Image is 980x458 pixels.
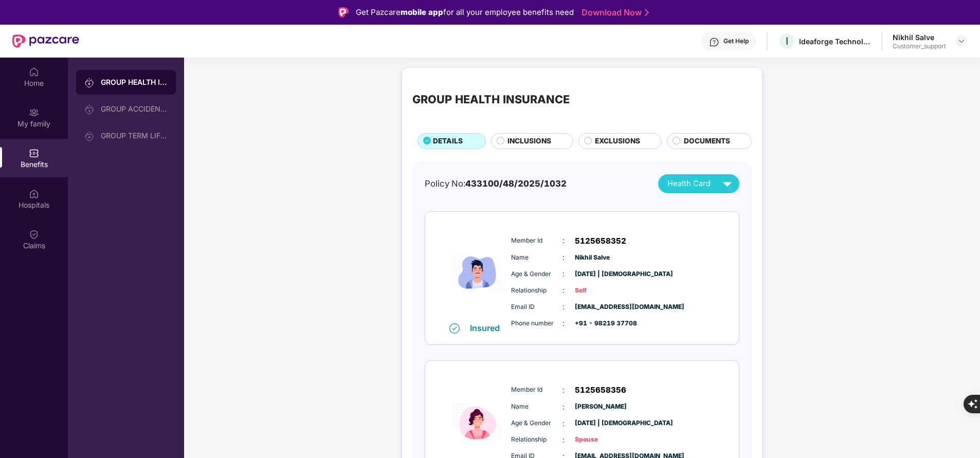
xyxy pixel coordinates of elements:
span: [DATE] | [DEMOGRAPHIC_DATA] [575,418,626,428]
span: Age & Gender [511,418,562,428]
img: Logo [338,7,349,17]
div: Customer_support [893,42,946,50]
span: [PERSON_NAME] [575,402,626,412]
div: Policy No: [425,177,567,190]
span: 433100/48/2025/1032 [465,178,567,189]
span: : [562,252,565,263]
img: svg+xml;base64,PHN2ZyBpZD0iQ2xhaW0iIHhtbG5zPSJodHRwOi8vd3d3LnczLm9yZy8yMDAwL3N2ZyIgd2lkdGg9IjIwIi... [29,229,39,240]
div: GROUP ACCIDENTAL INSURANCE [101,105,168,113]
span: INCLUSIONS [507,136,551,146]
span: +91 - 98219 37708 [575,319,626,328]
span: Relationship [511,435,562,445]
img: svg+xml;base64,PHN2ZyB3aWR0aD0iMjAiIGhlaWdodD0iMjAiIHZpZXdCb3g9IjAgMCAyMCAyMCIgZmlsbD0ibm9uZSIgeG... [84,104,95,115]
span: [DATE] | [DEMOGRAPHIC_DATA] [575,269,626,279]
span: Member Id [511,385,562,395]
a: Download Now [582,7,646,18]
img: svg+xml;base64,PHN2ZyB3aWR0aD0iMjAiIGhlaWdodD0iMjAiIHZpZXdCb3g9IjAgMCAyMCAyMCIgZmlsbD0ibm9uZSIgeG... [29,107,39,118]
img: svg+xml;base64,PHN2ZyBpZD0iRHJvcGRvd24tMzJ4MzIiIHhtbG5zPSJodHRwOi8vd3d3LnczLm9yZy8yMDAwL3N2ZyIgd2... [957,37,966,45]
strong: mobile app [401,7,443,17]
button: Health Card [658,174,739,193]
img: svg+xml;base64,PHN2ZyBpZD0iQmVuZWZpdHMiIHhtbG5zPSJodHRwOi8vd3d3LnczLm9yZy8yMDAwL3N2ZyIgd2lkdGg9Ij... [29,148,39,158]
div: GROUP TERM LIFE INSURANCE [101,132,168,140]
span: 5125658352 [575,235,626,247]
span: : [562,301,565,313]
span: DETAILS [433,136,463,146]
img: icon [447,223,509,322]
span: 5125658356 [575,384,626,396]
span: : [562,384,565,396]
div: GROUP HEALTH INSURANCE [101,77,168,87]
div: Get Help [723,37,749,45]
img: New Pazcare Logo [12,34,79,48]
span: : [562,418,565,429]
img: svg+xml;base64,PHN2ZyB3aWR0aD0iMjAiIGhlaWdodD0iMjAiIHZpZXdCb3g9IjAgMCAyMCAyMCIgZmlsbD0ibm9uZSIgeG... [84,131,95,141]
span: : [562,268,565,280]
span: : [562,318,565,329]
img: svg+xml;base64,PHN2ZyBpZD0iSG9tZSIgeG1sbnM9Imh0dHA6Ly93d3cudzMub3JnLzIwMDAvc3ZnIiB3aWR0aD0iMjAiIG... [29,67,39,77]
span: Relationship [511,286,562,296]
img: svg+xml;base64,PHN2ZyB4bWxucz0iaHR0cDovL3d3dy53My5vcmcvMjAwMC9zdmciIHZpZXdCb3g9IjAgMCAyNCAyNCIgd2... [718,175,736,193]
span: I [786,35,788,47]
span: Health Card [667,178,711,190]
img: svg+xml;base64,PHN2ZyB3aWR0aD0iMjAiIGhlaWdodD0iMjAiIHZpZXdCb3g9IjAgMCAyMCAyMCIgZmlsbD0ibm9uZSIgeG... [84,78,95,88]
span: EXCLUSIONS [595,136,640,146]
span: : [562,235,565,246]
img: svg+xml;base64,PHN2ZyBpZD0iSGVscC0zMngzMiIgeG1sbnM9Imh0dHA6Ly93d3cudzMub3JnLzIwMDAvc3ZnIiB3aWR0aD... [709,37,719,47]
span: Member Id [511,236,562,246]
span: Name [511,253,562,263]
div: Insured [470,323,506,333]
span: Nikhil Salve [575,253,626,263]
span: : [562,401,565,413]
span: Self [575,286,626,296]
img: svg+xml;base64,PHN2ZyB4bWxucz0iaHR0cDovL3d3dy53My5vcmcvMjAwMC9zdmciIHdpZHRoPSIxNiIgaGVpZ2h0PSIxNi... [449,323,460,334]
span: : [562,285,565,296]
span: [EMAIL_ADDRESS][DOMAIN_NAME] [575,302,626,312]
span: Age & Gender [511,269,562,279]
div: Ideaforge Technology Ltd [799,36,871,46]
span: Phone number [511,319,562,328]
span: : [562,434,565,446]
span: DOCUMENTS [684,136,730,146]
span: Email ID [511,302,562,312]
div: Get Pazcare for all your employee benefits need [356,6,574,19]
div: Nikhil Salve [893,32,946,42]
span: Name [511,402,562,412]
div: GROUP HEALTH INSURANCE [412,90,570,108]
img: Stroke [645,7,649,18]
span: Spouse [575,435,626,445]
img: svg+xml;base64,PHN2ZyBpZD0iSG9zcGl0YWxzIiB4bWxucz0iaHR0cDovL3d3dy53My5vcmcvMjAwMC9zdmciIHdpZHRoPS... [29,189,39,199]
